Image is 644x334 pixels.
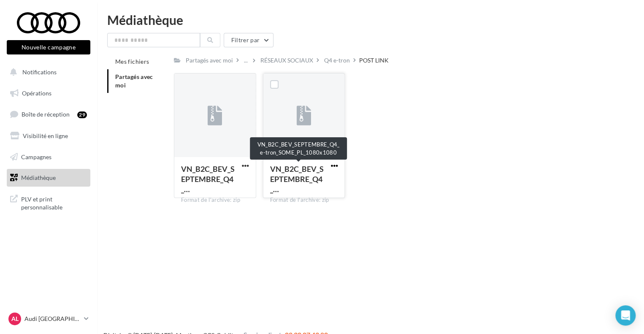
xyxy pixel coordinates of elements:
[5,63,89,81] button: Notifications
[7,40,90,54] button: Nouvelle campagne
[181,164,235,194] span: VN_B2C_BEV_SEPTEMBRE_Q4_e-tron_SOME_PL_1080x1920
[24,315,81,323] p: Audi [GEOGRAPHIC_DATA]
[5,84,92,102] a: Opérations
[5,190,92,215] a: PLV et print personnalisable
[359,56,389,65] div: POST LINK
[242,54,249,66] div: ...
[23,132,68,139] span: Visibilité en ligne
[186,56,233,65] div: Partagés avec moi
[115,58,149,65] span: Mes fichiers
[181,196,249,204] div: Format de l'archive: zip
[615,305,636,326] div: Open Intercom Messenger
[224,33,273,47] button: Filtrer par
[270,164,324,194] span: VN_B2C_BEV_SEPTEMBRE_Q4_e-tron_SOME_PL_1080x1080
[107,14,634,26] div: Médiathèque
[5,169,92,187] a: Médiathèque
[270,196,338,204] div: Format de l'archive: zip
[7,311,90,327] a: AL Audi [GEOGRAPHIC_DATA]
[77,111,87,118] div: 29
[115,73,153,89] span: Partagés avec moi
[260,56,313,65] div: RÉSEAUX SOCIAUX
[21,174,56,181] span: Médiathèque
[324,56,350,65] div: Q4 e-tron
[5,127,92,145] a: Visibilité en ligne
[21,153,51,160] span: Campagnes
[5,105,92,123] a: Boîte de réception29
[21,193,87,212] span: PLV et print personnalisable
[11,315,19,323] span: AL
[22,90,51,97] span: Opérations
[5,148,92,166] a: Campagnes
[22,68,57,76] span: Notifications
[250,137,347,160] div: VN_B2C_BEV_SEPTEMBRE_Q4_e-tron_SOME_PL_1080x1080
[22,111,70,118] span: Boîte de réception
